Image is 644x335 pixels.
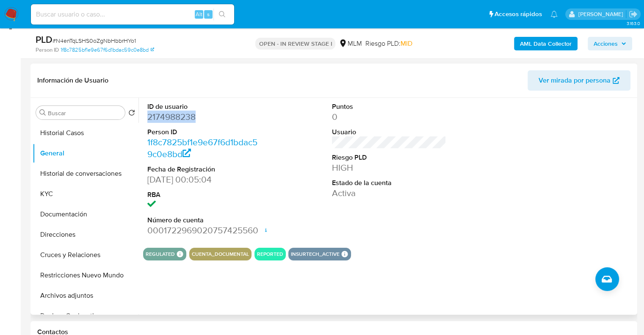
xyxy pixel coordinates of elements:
span: Ver mirada por persona [539,70,611,91]
dd: 2174988238 [147,111,262,123]
dt: RBA [147,190,262,199]
span: s [207,10,210,18]
a: 1f8c7825bf1e9e67f6d1bdac59c0e8bd [147,136,257,160]
dt: Usuario [332,127,447,137]
p: erika.juarez@mercadolibre.com.mx [578,10,626,18]
dd: 0001722969020757425560 [147,224,262,236]
a: Salir [629,10,638,19]
span: Accesos rápidos [495,10,542,19]
button: General [33,143,138,163]
dt: ID de usuario [147,102,262,111]
dd: Activa [332,187,447,199]
dt: Estado de la cuenta [332,178,447,188]
b: Person ID [36,46,59,54]
button: Documentación [33,204,138,224]
b: AML Data Collector [520,37,572,50]
dt: Fecha de Registración [147,165,262,174]
span: Acciones [594,37,618,50]
input: Buscar usuario o caso... [31,9,234,20]
button: Archivos adjuntos [33,285,138,306]
button: Historial Casos [33,123,138,143]
input: Buscar [48,109,122,117]
dt: Número de cuenta [147,216,262,225]
dt: Puntos [332,102,447,111]
p: OPEN - IN REVIEW STAGE I [255,38,335,50]
button: Cruces y Relaciones [33,245,138,265]
dd: [DATE] 00:05:04 [147,174,262,185]
dt: Person ID [147,127,262,137]
span: MID [400,39,412,48]
button: Devices Geolocation [33,306,138,326]
div: MLM [339,39,362,48]
button: Direcciones [33,224,138,245]
button: Acciones [588,37,632,50]
button: Restricciones Nuevo Mundo [33,265,138,285]
button: Ver mirada por persona [528,70,630,91]
b: PLD [36,33,53,46]
span: 3.163.0 [626,20,640,27]
button: search-icon [213,8,231,20]
dd: HIGH [332,162,447,174]
dt: Riesgo PLD [332,153,447,162]
span: # N4enTqLSHS0oZgNbHbbrHYo1 [53,36,136,45]
button: Historial de conversaciones [33,163,138,184]
span: Alt [196,10,202,18]
span: Riesgo PLD: [365,39,412,48]
button: KYC [33,184,138,204]
a: Notificaciones [550,11,558,18]
button: Volver al orden por defecto [128,109,135,119]
dd: 0 [332,111,447,123]
h1: Información de Usuario [37,76,108,85]
button: AML Data Collector [514,37,578,50]
button: Buscar [39,109,46,116]
a: 1f8c7825bf1e9e67f6d1bdac59c0e8bd [61,46,154,54]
